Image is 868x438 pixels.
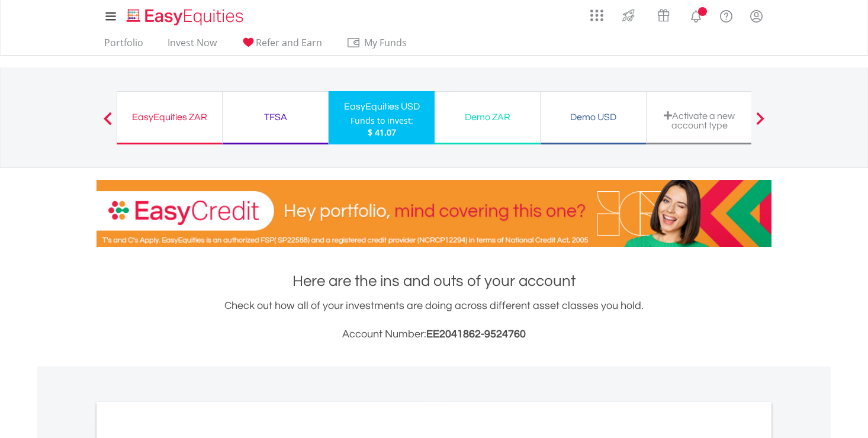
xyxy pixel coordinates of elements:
div: Funds to invest: [351,115,413,127]
img: EasyCredit Promotion Banner [97,180,771,247]
span: Refer and Earn [256,36,322,49]
div: EasyEquities ZAR [124,109,215,125]
span: My Funds [346,35,424,50]
span: EE2041862-9524760 [426,328,526,340]
img: vouchers-v2.svg [654,6,673,25]
a: Vouchers [646,3,681,25]
a: AppsGrid [583,3,611,22]
a: Invest Now [163,37,221,55]
span: $ 41.07 [368,127,396,138]
h1: Here are the ins and outs of your account [97,270,771,292]
a: FAQ's and Support [711,3,741,27]
div: EasyEquities USD [336,98,427,115]
a: Refer and Earn [236,37,327,55]
a: Notifications [681,3,711,27]
a: Home page [122,3,248,27]
a: My Profile [741,3,771,29]
div: Activate a new account type [654,111,745,130]
img: EasyEquities_Logo.png [124,7,248,27]
img: grid-menu-icon.svg [590,9,603,22]
div: Demo ZAR [442,109,533,125]
div: TFSA [230,109,321,125]
a: Portfolio [99,37,148,55]
div: Check out how all of your investments are doing across different asset classes you hold. [97,298,771,343]
h3: Account Number: [97,326,771,343]
div: Demo USD [548,109,639,125]
img: thrive-v2.svg [619,6,638,25]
